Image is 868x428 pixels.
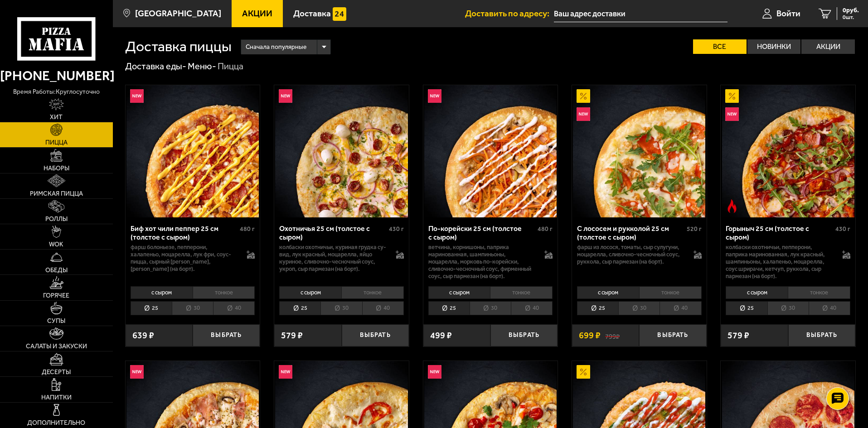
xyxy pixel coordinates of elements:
[130,365,144,379] img: Новинка
[293,9,331,18] span: Доставка
[747,39,801,54] label: Новинки
[579,331,601,340] span: 699 ₽
[275,85,407,217] img: Охотничья 25 см (толстое с сыром)
[726,286,788,299] li: с сыром
[639,324,706,346] button: Выбрать
[843,14,859,20] span: 0 шт.
[572,85,707,217] a: АкционныйНовинкаС лососем и рукколой 25 см (толстое с сыром)
[126,85,260,217] a: НовинкаБиф хот чили пеппер 25 см (толстое с сыром)
[279,301,320,315] li: 25
[693,39,747,54] label: Все
[809,301,850,315] li: 40
[577,365,590,379] img: Акционный
[281,331,303,340] span: 579 ₽
[573,85,705,217] img: С лососем и рукколой 25 см (толстое с сыром)
[725,199,739,213] img: Острое блюдо
[428,301,470,315] li: 25
[27,420,85,426] span: Дополнительно
[687,225,702,233] span: 520 г
[193,286,255,299] li: тонкое
[47,318,65,324] span: Супы
[320,301,362,315] li: 30
[42,369,71,375] span: Десерты
[465,9,554,18] span: Доставить по адресу:
[725,89,739,103] img: Акционный
[577,301,618,315] li: 25
[193,324,260,346] button: Выбрать
[721,85,855,217] a: АкционныйНовинкаОстрое блюдоГорыныч 25 см (толстое с сыром)
[279,244,387,273] p: колбаски охотничьи, куриная грудка су-вид, лук красный, моцарелла, яйцо куриное, сливочно-чесночн...
[333,7,346,21] img: 15daf4d41897b9f0e9f617042186c801.svg
[577,89,590,103] img: Акционный
[423,85,558,217] a: НовинкаПо-корейски 25 см (толстое с сыром)
[639,286,702,299] li: тонкое
[577,107,590,121] img: Новинка
[577,244,684,265] p: фарш из лосося, томаты, сыр сулугуни, моцарелла, сливочно-чесночный соус, руккола, сыр пармезан (...
[428,89,441,103] img: Новинка
[274,85,409,217] a: НовинкаОхотничья 25 см (толстое с сыром)
[43,293,69,299] span: Горячее
[342,324,409,346] button: Выбрать
[131,244,238,273] p: фарш болоньезе, пепперони, халапеньо, моцарелла, лук фри, соус-пицца, сырный [PERSON_NAME], [PERS...
[213,301,255,315] li: 40
[125,61,186,72] a: Доставка еды-
[727,331,749,340] span: 579 ₽
[341,286,404,299] li: тонкое
[45,267,68,274] span: Обеды
[428,286,490,299] li: с сыром
[45,216,68,222] span: Роллы
[726,301,767,315] li: 25
[554,5,727,22] input: Ваш адрес доставки
[801,39,855,54] label: Акции
[843,7,859,14] span: 0 руб.
[788,286,850,299] li: тонкое
[130,89,144,103] img: Новинка
[605,331,620,340] s: 799 ₽
[131,286,193,299] li: с сыром
[131,224,238,241] div: Биф хот чили пеппер 25 см (толстое с сыром)
[50,114,63,120] span: Хит
[726,244,833,280] p: колбаски Охотничьи, пепперони, паприка маринованная, лук красный, шампиньоны, халапеньо, моцарелл...
[279,89,292,103] img: Новинка
[511,301,553,315] li: 40
[490,324,558,346] button: Выбрать
[45,139,68,146] span: Пицца
[246,38,306,56] span: Сначала популярные
[424,85,557,217] img: По-корейски 25 см (толстое с сыром)
[722,85,854,217] img: Горыныч 25 см (толстое с сыром)
[725,107,739,121] img: Новинка
[428,244,536,280] p: ветчина, корнишоны, паприка маринованная, шампиньоны, моцарелла, морковь по-корейски, сливочно-че...
[389,225,404,233] span: 430 г
[49,241,63,248] span: WOK
[618,301,659,315] li: 30
[172,301,213,315] li: 30
[242,9,272,18] span: Акции
[835,225,850,233] span: 430 г
[125,39,232,54] h1: Доставка пиццы
[726,224,833,241] div: Горыныч 25 см (толстое с сыром)
[279,224,387,241] div: Охотничья 25 см (толстое с сыром)
[218,61,243,72] div: Пицца
[577,286,639,299] li: с сыром
[362,301,404,315] li: 40
[538,225,553,233] span: 480 г
[135,9,221,18] span: [GEOGRAPHIC_DATA]
[776,9,800,18] span: Войти
[279,365,292,379] img: Новинка
[788,324,855,346] button: Выбрать
[577,224,684,241] div: С лососем и рукколой 25 см (толстое с сыром)
[44,165,69,172] span: Наборы
[430,331,452,340] span: 499 ₽
[41,394,72,401] span: Напитки
[240,225,255,233] span: 480 г
[188,61,216,72] a: Меню-
[428,365,441,379] img: Новинка
[428,224,536,241] div: По-корейски 25 см (толстое с сыром)
[126,85,259,217] img: Биф хот чили пеппер 25 см (толстое с сыром)
[470,301,511,315] li: 30
[659,301,701,315] li: 40
[26,343,87,350] span: Салаты и закуски
[767,301,809,315] li: 30
[279,286,341,299] li: с сыром
[30,191,83,197] span: Римская пицца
